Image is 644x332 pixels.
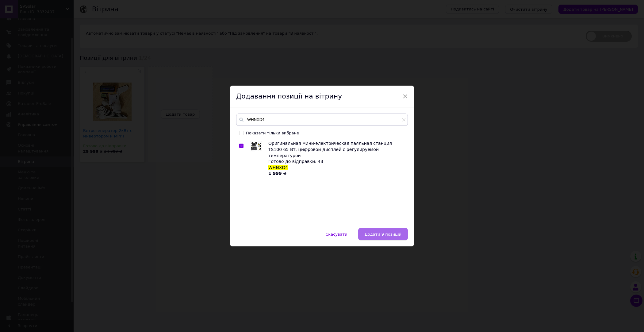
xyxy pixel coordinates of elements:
div: Показати тільки вибране [246,130,299,136]
img: Оригинальная мини-электрическая паяльная станция TS100 65 Вт, цифровой дисплей с регулируемой тем... [250,141,262,152]
button: Додати 9 позицій [358,228,408,240]
div: ₴ [268,171,404,177]
span: Скасувати [325,232,347,237]
button: Скасувати [319,228,354,240]
span: WHNXD4 [268,165,288,170]
div: Готово до відправки: 43 [268,159,404,165]
span: Додати 9 позицій [365,232,401,237]
span: Оригинальная мини-электрическая паяльная станция TS100 65 Вт, цифровой дисплей с регулируемой тем... [268,141,392,158]
span: × [402,91,408,102]
div: Додавання позиції на вітрину [230,86,414,108]
input: Пошук за товарами та послугами [236,114,408,126]
b: 1 999 [268,171,282,176]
